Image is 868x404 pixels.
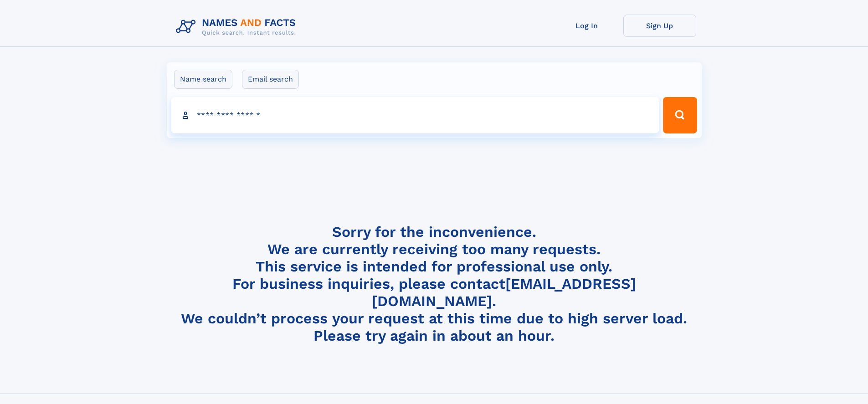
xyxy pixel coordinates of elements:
[172,223,696,345] h4: Sorry for the inconvenience. We are currently receiving too many requests. This service is intend...
[172,15,303,39] img: Logo Names and Facts
[623,15,696,37] a: Sign Up
[174,70,232,89] label: Name search
[663,97,697,133] button: Search Button
[171,97,659,133] input: search input
[550,15,623,37] a: Log In
[242,70,299,89] label: Email search
[372,275,636,310] a: [EMAIL_ADDRESS][DOMAIN_NAME]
